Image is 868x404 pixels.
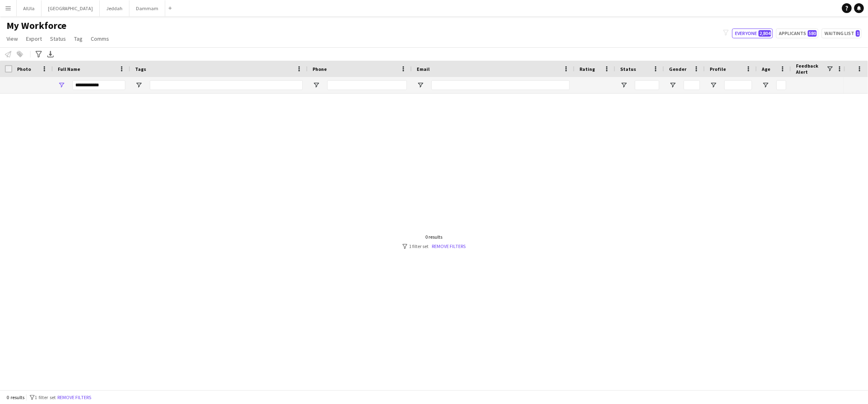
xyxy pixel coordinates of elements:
[808,30,817,37] span: 580
[822,29,861,38] button: Waiting list1
[417,66,430,72] span: Email
[35,394,56,400] span: 1 filter set
[3,33,21,44] a: View
[402,243,466,249] div: 1 filter set
[23,33,45,44] a: Export
[5,65,12,72] input: Column with Header Selection
[759,30,771,37] span: 2,804
[135,66,146,72] span: Tags
[71,33,86,44] a: Tag
[635,80,659,90] input: Status Filter Input
[100,0,129,16] button: Jeddah
[17,66,31,72] span: Photo
[87,33,112,44] a: Comms
[135,81,142,89] button: Open Filter Menu
[620,81,627,89] button: Open Filter Menu
[58,66,80,72] span: Full Name
[796,63,826,75] span: Feedback Alert
[72,80,125,90] input: Full Name Filter Input
[856,30,860,37] span: 1
[7,20,66,32] span: My Workforce
[732,29,773,38] button: Everyone2,804
[762,66,770,72] span: Age
[17,0,42,16] button: AlUla
[724,80,752,90] input: Profile Filter Input
[417,81,424,89] button: Open Filter Menu
[431,80,570,90] input: Email Filter Input
[26,35,42,42] span: Export
[56,393,93,402] button: Remove filters
[776,80,786,90] input: Age Filter Input
[91,35,109,42] span: Comms
[150,80,303,90] input: Tags Filter Input
[402,234,466,240] div: 0 results
[710,81,717,89] button: Open Filter Menu
[710,66,726,72] span: Profile
[129,0,165,16] button: Dammam
[620,66,636,72] span: Status
[313,66,327,72] span: Phone
[776,29,818,38] button: Applicants580
[7,35,18,42] span: View
[42,0,100,16] button: [GEOGRAPHIC_DATA]
[50,35,66,42] span: Status
[432,243,466,249] a: Remove filters
[327,80,407,90] input: Phone Filter Input
[58,81,65,89] button: Open Filter Menu
[34,49,44,59] app-action-btn: Advanced filters
[669,81,676,89] button: Open Filter Menu
[579,66,595,72] span: Rating
[684,80,700,90] input: Gender Filter Input
[46,49,55,59] app-action-btn: Export XLSX
[74,35,83,42] span: Tag
[762,81,769,89] button: Open Filter Menu
[313,81,320,89] button: Open Filter Menu
[47,33,69,44] a: Status
[669,66,687,72] span: Gender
